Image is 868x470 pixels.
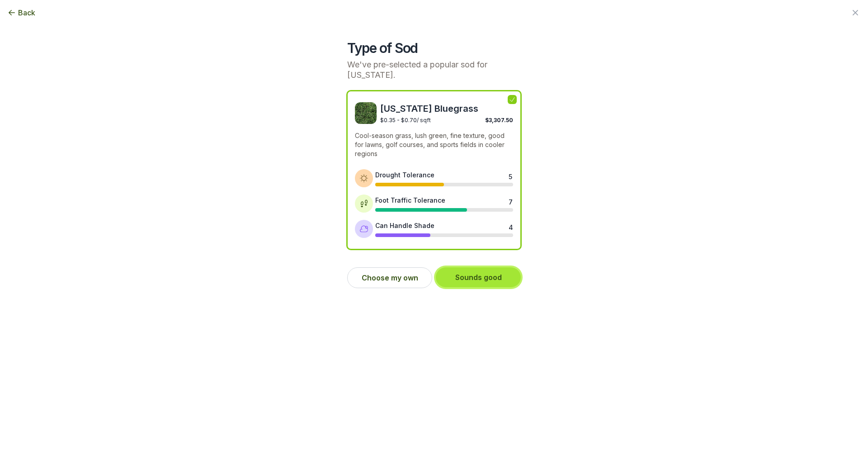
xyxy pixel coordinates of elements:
img: Kentucky Bluegrass sod image [355,102,377,124]
img: Drought tolerance icon [359,174,368,183]
span: $0.35 - $0.70 / sqft [380,117,431,123]
div: Foot Traffic Tolerance [375,195,445,205]
div: Can Handle Shade [375,221,434,230]
p: We've pre-selected a popular sod for [US_STATE]. [347,60,521,80]
button: Back [7,7,35,18]
div: 4 [509,223,512,230]
div: 5 [509,172,512,179]
h2: Type of Sod [347,40,521,56]
img: Foot traffic tolerance icon [359,199,368,208]
div: 7 [509,197,512,204]
button: Sounds good [436,267,521,287]
span: [US_STATE] Bluegrass [380,102,513,115]
button: Choose my own [347,267,432,288]
img: Shade tolerance icon [359,224,368,233]
span: Back [18,7,35,18]
div: Drought Tolerance [375,170,434,180]
span: $3,307.50 [485,117,513,123]
p: Cool-season grass, lush green, fine texture, good for lawns, golf courses, and sports fields in c... [355,131,513,158]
